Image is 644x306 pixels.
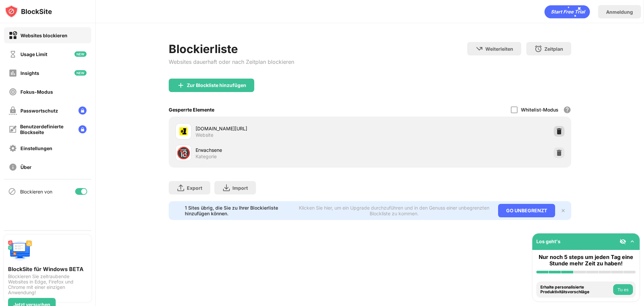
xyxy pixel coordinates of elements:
img: new-icon.svg [74,70,87,76]
div: Erwachsene [196,146,370,154]
img: eye-not-visible.svg [620,238,626,245]
div: Nur noch 5 steps um jeden Tag eine Stunde mehr Zeit zu haben! [536,254,636,267]
img: logo-blocksite.svg [5,5,52,18]
div: animation [544,5,590,18]
div: [DOMAIN_NAME][URL] [196,125,370,132]
div: Zeitplan [544,46,563,52]
div: Websites blockieren [20,33,67,38]
div: Website [196,132,213,138]
div: BlockSite für Windows BETA [8,266,87,272]
div: Anmeldung [606,9,633,15]
div: Gesperrte Elemente [169,107,214,113]
img: x-button.svg [560,208,566,213]
div: Über [20,164,32,170]
div: Export [187,185,202,191]
div: Los geht's [536,238,560,244]
img: settings-off.svg [9,144,17,152]
div: 1 Sites übrig, die Sie zu Ihrer Blockierliste hinzufügen können. [185,205,294,216]
img: lock-menu.svg [78,125,87,133]
img: new-icon.svg [74,51,87,57]
div: Websites dauerhaft oder nach Zeitplan blockieren [169,58,294,65]
div: Passwortschutz [20,108,58,114]
div: Erhalte personalisierte Produktivitätsvorschläge [540,285,611,295]
div: Blockieren Sie zeitraubende Websites in Edge, Firefox und Chrome mit einer einzigen Anwendung! [8,274,87,295]
div: Klicken Sie hier, um ein Upgrade durchzuführen und in den Genuss einer unbegrenzten Blockliste zu... [299,205,490,216]
img: favicons [179,127,187,135]
button: Tu es [613,284,633,295]
img: about-off.svg [9,163,17,171]
img: lock-menu.svg [78,106,87,115]
div: Blockierliste [169,42,294,56]
div: Kategorie [196,154,217,160]
div: Import [232,185,248,191]
div: 🔞 [176,146,191,160]
div: Usage Limit [20,51,47,57]
img: time-usage-off.svg [9,50,17,58]
img: customize-block-page-off.svg [9,125,17,133]
div: Fokus-Modus [20,89,53,95]
div: Zur Blockliste hinzufügen [187,83,246,88]
img: password-protection-off.svg [9,106,17,115]
div: Einstellungen [20,145,52,151]
div: Weiterleiten [485,46,513,52]
img: push-desktop.svg [8,239,32,263]
img: block-on.svg [9,31,17,40]
img: insights-off.svg [9,69,17,77]
div: Benutzerdefinierte Blockseite [20,124,73,135]
div: Blockieren von [20,189,52,194]
img: blocking-icon.svg [8,187,16,195]
img: omni-setup-toggle.svg [629,238,636,245]
div: GO UNBEGRENZT [498,204,555,217]
div: Whitelist-Modus [521,107,558,113]
div: Insights [20,70,39,76]
img: focus-off.svg [9,88,17,96]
